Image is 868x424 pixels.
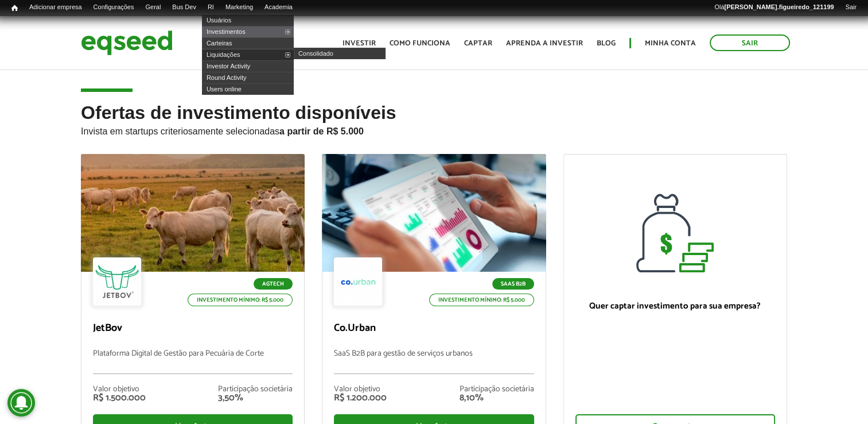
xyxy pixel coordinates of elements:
[93,349,293,374] p: Plataforma Digital de Gestão para Pecuária de Corte
[218,386,293,394] div: Participação societária
[710,34,790,51] a: Sair
[88,3,140,12] a: Configurações
[460,386,534,394] div: Participação societária
[93,394,146,403] div: R$ 1.500.000
[334,394,387,403] div: R$ 1.200.000
[575,301,775,311] p: Quer captar investimento para sua empresa?
[429,294,534,306] p: Investimento mínimo: R$ 5.000
[166,3,202,12] a: Bus Dev
[202,3,220,12] a: RI
[506,40,583,47] a: Aprenda a investir
[279,126,364,136] strong: a partir de R$ 5.000
[93,386,146,394] div: Valor objetivo
[6,3,24,14] a: Início
[839,3,862,12] a: Sair
[390,40,450,47] a: Como funciona
[259,3,298,12] a: Academia
[645,40,696,47] a: Minha conta
[254,278,293,290] p: Agtech
[11,4,18,12] span: Início
[81,28,173,58] img: EqSeed
[342,40,376,47] a: Investir
[464,40,492,47] a: Captar
[81,123,787,137] p: Invista em startups criteriosamente selecionadas
[492,278,534,290] p: SaaS B2B
[460,394,534,403] div: 8,10%
[334,386,387,394] div: Valor objetivo
[724,3,834,10] strong: [PERSON_NAME].figueiredo_121199
[24,3,88,12] a: Adicionar empresa
[709,3,839,12] a: Olá[PERSON_NAME].figueiredo_121199
[202,14,294,26] a: Usuários
[81,103,787,154] h2: Ofertas de investimento disponíveis
[93,322,293,335] p: JetBov
[188,294,293,306] p: Investimento mínimo: R$ 5.000
[220,3,259,12] a: Marketing
[218,394,293,403] div: 3,50%
[334,322,534,335] p: Co.Urban
[334,349,534,374] p: SaaS B2B para gestão de serviços urbanos
[139,3,166,12] a: Geral
[597,40,616,47] a: Blog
